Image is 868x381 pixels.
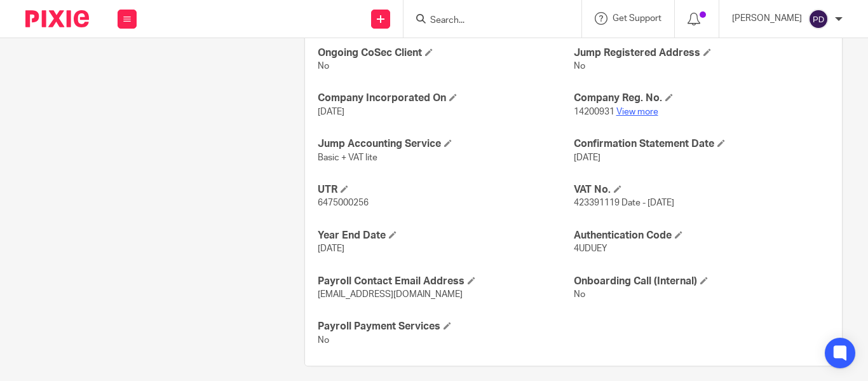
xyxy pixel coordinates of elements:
[318,153,377,162] span: Basic + VAT lite
[808,9,829,29] img: svg%3E
[574,275,829,288] h4: Onboarding Call (Internal)
[318,46,573,60] h4: Ongoing CoSec Client
[318,137,573,151] h4: Jump Accounting Service
[318,290,463,299] span: [EMAIL_ADDRESS][DOMAIN_NAME]
[25,10,89,27] img: Pixie
[574,244,607,253] span: 4UDUEY
[574,107,614,116] span: 14200931
[616,107,658,116] a: View more
[318,107,344,116] span: [DATE]
[574,46,829,60] h4: Jump Registered Address
[574,137,829,151] h4: Confirmation Statement Date
[574,183,829,197] h4: VAT No.
[318,183,573,197] h4: UTR
[574,62,585,71] span: No
[613,14,661,23] span: Get Support
[318,92,573,105] h4: Company Incorporated On
[574,153,600,162] span: [DATE]
[429,15,543,27] input: Search
[318,198,369,207] span: 6475000256
[574,290,585,299] span: No
[318,229,573,242] h4: Year End Date
[318,275,573,288] h4: Payroll Contact Email Address
[318,62,329,71] span: No
[318,244,344,253] span: [DATE]
[318,336,329,345] span: No
[574,198,674,207] span: 423391119 Date - [DATE]
[318,320,573,333] h4: Payroll Payment Services
[574,92,829,105] h4: Company Reg. No.
[574,229,829,242] h4: Authentication Code
[732,12,802,25] p: [PERSON_NAME]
